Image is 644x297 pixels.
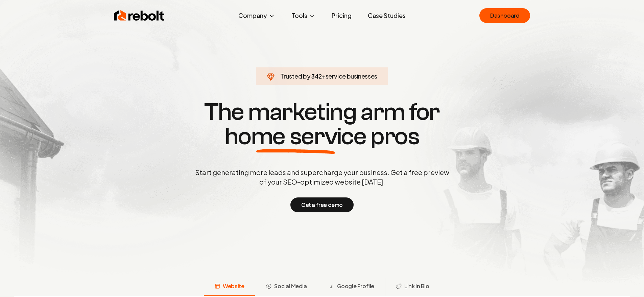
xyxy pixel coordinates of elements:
button: Get a free demo [290,197,354,212]
button: Social Media [255,278,317,296]
span: 342 [311,71,322,81]
span: Website [223,282,244,290]
span: Link in Bio [404,282,429,290]
h1: The marketing arm for pros [160,100,484,149]
span: Social Media [274,282,307,290]
a: Dashboard [479,8,530,23]
button: Company [233,9,281,22]
button: Link in Bio [385,278,440,296]
span: service businesses [326,72,378,80]
span: Google Profile [337,282,374,290]
a: Case Studies [362,9,411,22]
img: Rebolt Logo [114,9,165,22]
a: Pricing [326,9,357,22]
span: home service [225,124,366,149]
span: + [322,72,326,80]
p: Start generating more leads and supercharge your business. Get a free preview of your SEO-optimiz... [194,168,451,187]
span: Trusted by [280,72,310,80]
button: Website [204,278,255,296]
button: Google Profile [318,278,385,296]
button: Tools [286,9,321,22]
